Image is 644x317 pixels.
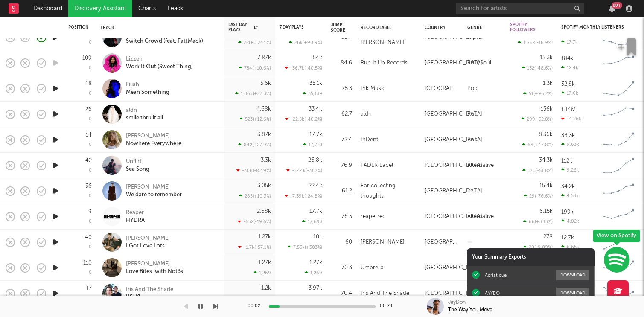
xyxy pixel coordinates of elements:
div: Position [68,25,89,30]
div: -22.5k ( -40.2 % ) [285,116,322,122]
div: [GEOGRAPHIC_DATA] [425,288,482,299]
div: 72.4 [331,135,352,145]
div: Lizzen [126,55,193,63]
div: Record Label [361,25,412,30]
div: 3.97k [309,285,322,291]
div: 35.1k [309,81,322,86]
div: [PERSON_NAME] [126,132,181,140]
div: 0 [89,270,92,275]
div: 170 ( -51.8 % ) [522,168,553,173]
div: 754 ( +10.6 % ) [239,65,271,71]
div: HYDRA [126,217,145,224]
div: 1,269 [305,270,322,276]
div: [GEOGRAPHIC_DATA] [425,263,482,273]
div: 0 [89,194,92,198]
button: Download [556,270,589,280]
div: 17.7k [309,132,322,137]
div: Alternative [467,160,494,171]
div: 76.9 [331,160,352,171]
div: Sea Song [126,166,149,173]
div: 10k [313,234,322,240]
div: 14 [86,132,92,138]
div: Ink Music [361,84,385,94]
a: FiliahMean Something [126,81,169,96]
div: [GEOGRAPHIC_DATA] [425,109,482,119]
div: 0 [89,168,92,173]
div: 4.82k [561,218,579,224]
div: 4.53k [561,193,579,198]
div: -1.7k ( -57.1 % ) [238,244,271,250]
div: 109 [82,55,92,61]
div: Jump Score [331,23,345,33]
div: 17.6k [561,90,578,96]
div: 0 [89,66,92,70]
div: Switch Crowd (feat. FattMack) [126,38,203,45]
div: smile thru it all [126,114,163,122]
div: Pop [467,84,478,94]
div: -7.39k ( -24.8 % ) [285,193,322,199]
div: 0 [89,91,92,96]
div: 842 ( +27.9 % ) [238,142,271,148]
div: 3.3k [261,157,271,163]
div: Iris And The Shade [126,286,173,294]
div: 34.3k [539,157,553,163]
div: [GEOGRAPHIC_DATA] [425,135,482,145]
div: 5.6k [260,81,271,86]
div: 32.8k [561,81,575,87]
a: [PERSON_NAME]I Got Love Lots [126,235,170,250]
div: Filiah [126,81,169,89]
div: 6.65k [561,244,579,250]
a: ReaperHYDRA [126,209,145,224]
div: 34.2k [561,184,575,189]
div: We dare to remember [126,191,182,199]
div: 112k [561,158,572,164]
div: 0 [89,40,92,45]
div: Country [425,25,455,30]
div: Love Bites (with Not3s) [126,268,185,276]
div: 1.06k ( +23.3 % ) [235,91,271,96]
div: Spotify Followers [510,22,540,32]
div: 0 [89,219,92,224]
div: 42 [85,158,92,163]
div: [PERSON_NAME] [126,183,182,191]
div: 1.2k [261,285,271,291]
div: -4.26k [561,116,581,122]
a: [PERSON_NAME]Nowhere Everywhere [126,132,181,148]
div: 132 ( -48.6 % ) [522,65,553,71]
div: 36 [85,183,92,189]
div: 26k ( +90.9 % ) [289,40,322,45]
button: 99+ [609,5,615,12]
div: [GEOGRAPHIC_DATA] [425,212,482,222]
div: 66 ( +3.13 % ) [523,219,553,224]
div: Unflirt [126,158,149,166]
div: 3.05k [257,183,271,189]
div: 9.26k [561,167,579,173]
div: 1.86k ( -16.9 % ) [518,40,553,45]
div: 1.27k [258,260,271,265]
svg: Chart title [600,104,638,125]
a: aldnsmile thru it all [126,107,163,122]
div: 00:24 [380,301,397,311]
div: 40 [85,235,92,240]
svg: Chart title [600,180,638,202]
div: 17 [86,286,92,291]
div: 0 [89,143,92,147]
div: Spotify Monthly Listeners [561,25,625,30]
div: Mean Something [126,89,169,96]
div: 6.15k [539,209,553,214]
div: [GEOGRAPHIC_DATA] [425,58,482,68]
div: AYYBO [485,290,500,296]
div: aldn [361,109,372,119]
div: [GEOGRAPHIC_DATA] [425,237,459,247]
div: [PERSON_NAME] [361,237,405,247]
svg: Chart title [600,78,638,99]
svg: Chart title [600,129,638,151]
div: 12.4k [561,65,578,70]
div: 110 [83,260,92,266]
div: 1.27k [309,260,322,265]
div: 278 [543,234,553,240]
div: 15.4k [539,183,553,189]
div: 1.27k [258,234,271,240]
div: 60 [331,237,352,247]
div: 26 [85,107,92,112]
